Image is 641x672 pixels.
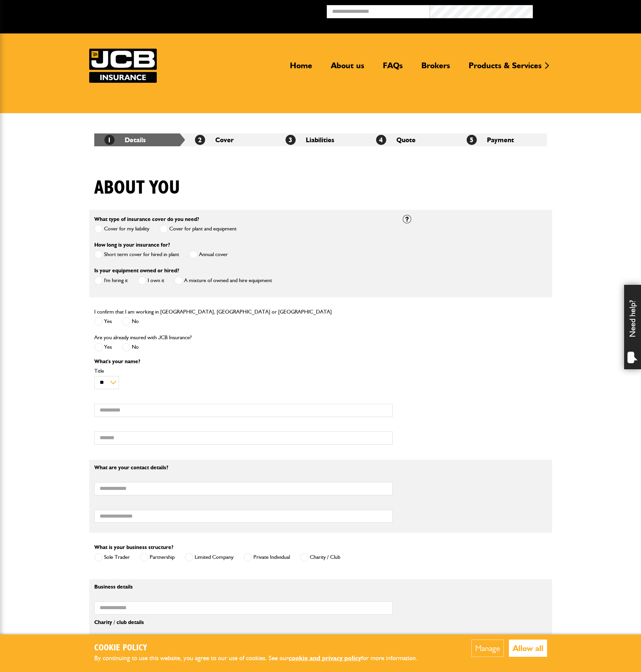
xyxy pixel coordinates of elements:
[94,343,112,351] label: Yes
[471,640,504,657] button: Manage
[533,5,636,16] button: Broker Login
[285,60,317,76] a: Home
[416,60,455,76] a: Brokers
[94,268,179,273] label: Is your equipment owned or hired?
[94,465,393,470] p: What are your contact details?
[159,225,237,233] label: Cover for plant and equipment
[185,553,233,562] label: Limited Company
[122,343,139,351] label: No
[289,654,361,662] a: cookie and privacy policy
[94,317,112,326] label: Yes
[378,60,408,76] a: FAQs
[89,49,157,83] a: JCB Insurance Services
[94,545,173,550] label: What is your business structure?
[366,133,457,146] li: Quote
[94,620,393,625] p: Charity / club details
[300,553,340,562] label: Charity / Club
[94,359,393,364] p: What's your name?
[189,250,228,259] label: Annual cover
[94,276,128,285] label: I'm hiring it
[244,553,290,562] label: Private Individual
[94,643,429,653] h2: Cookie Policy
[326,60,369,76] a: About us
[94,133,185,146] li: Details
[624,285,641,369] div: Need help?
[275,133,366,146] li: Liabilities
[94,584,393,590] p: Business details
[94,553,130,562] label: Sole Trader
[138,276,164,285] label: I own it
[122,317,139,326] label: No
[185,133,275,146] li: Cover
[376,135,386,145] span: 4
[89,49,157,83] img: JCB Insurance Services logo
[140,553,175,562] label: Partnership
[94,242,170,248] label: How long is your insurance for?
[467,135,477,145] span: 5
[509,640,547,657] button: Allow all
[195,135,205,145] span: 2
[174,276,272,285] label: A mixture of owned and hire equipment
[104,135,115,145] span: 1
[94,250,179,259] label: Short term cover for hired in plant
[94,653,429,664] p: By continuing to use this website, you agree to our use of cookies. See our for more information.
[94,217,199,222] label: What type of insurance cover do you need?
[94,335,192,340] label: Are you already insured with JCB Insurance?
[457,133,547,146] li: Payment
[94,368,393,374] label: Title
[94,225,149,233] label: Cover for my liability
[94,309,332,315] label: I confirm that I am working in [GEOGRAPHIC_DATA], [GEOGRAPHIC_DATA] or [GEOGRAPHIC_DATA]
[286,135,296,145] span: 3
[94,177,180,199] h1: About you
[464,60,547,76] a: Products & Services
